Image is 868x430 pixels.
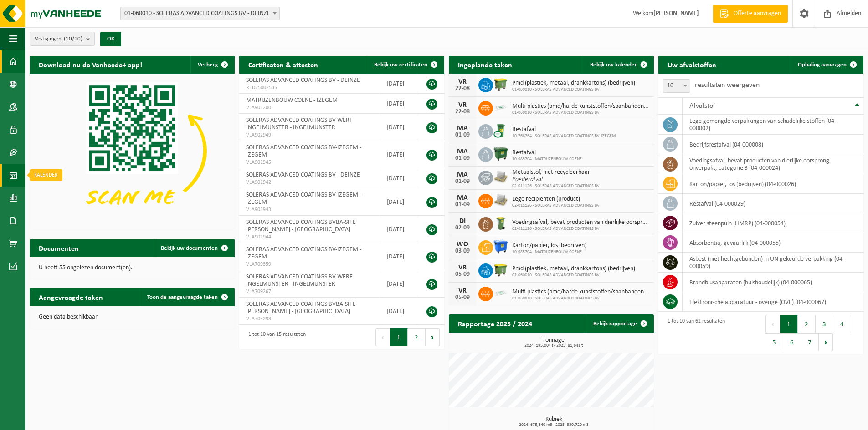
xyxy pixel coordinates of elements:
span: 02-011126 - SOLERAS ADVANCED COATINGS BV [512,203,600,208]
h3: Tonnage [453,337,654,348]
span: 10 [663,79,690,93]
span: Voedingsafval, bevat producten van dierlijke oorsprong, onverpakt, categorie 3 [512,219,649,226]
span: Karton/papier, los (bedrijven) [512,242,586,249]
td: absorbentia, gevaarlijk (04-000055) [683,233,863,253]
div: 01-09 [453,202,472,208]
span: Afvalstof [689,102,715,110]
a: Bekijk uw kalender [583,56,653,74]
img: LP-SK-00500-LPE-16 [493,100,508,115]
span: 2024: 675,340 m3 - 2025: 330,720 m3 [453,423,654,427]
span: SOLERAS ADVANCED COATINGS BVBA-SITE [PERSON_NAME] - [GEOGRAPHIC_DATA] [246,219,356,233]
div: 01-09 [453,132,472,138]
img: WB-0140-HPE-GN-50 [493,216,508,231]
span: Restafval [512,149,582,157]
td: [DATE] [380,188,417,216]
span: MATRIJZENBOUW COENE - IZEGEM [246,97,338,104]
span: 2024: 195,004 t - 2025: 81,641 t [453,344,654,348]
div: VR [453,264,472,271]
td: [DATE] [380,216,417,243]
span: Verberg [198,62,218,68]
button: 6 [783,333,801,351]
span: SOLERAS ADVANCED COATINGS BV-IZEGEM - IZEGEM [246,144,361,158]
td: lege gemengde verpakkingen van schadelijke stoffen (04-000002) [683,115,863,135]
div: 05-09 [453,294,472,301]
a: Ophaling aanvragen [791,56,863,74]
span: Pmd (plastiek, metaal, drankkartons) (bedrijven) [512,265,635,273]
span: SOLERAS ADVANCED COATINGS BV-IZEGEM - IZEGEM [246,192,361,206]
span: 01-060010 - SOLERAS ADVANCED COATINGS BV [512,110,649,116]
td: bedrijfsrestafval (04-000008) [683,135,863,154]
span: VLA902949 [246,132,373,139]
span: 02-011126 - SOLERAS ADVANCED COATINGS BV [512,226,649,232]
span: SOLERAS ADVANCED COATINGS BV WERF INGELMUNSTER - INGELMUNSTER [246,117,352,131]
span: 01-060010 - SOLERAS ADVANCED COATINGS BV [512,273,635,278]
span: VLA902200 [246,104,373,111]
i: Poederafval [512,176,543,183]
img: Download de VHEPlus App [30,74,235,228]
td: [DATE] [380,243,417,270]
strong: [PERSON_NAME] [653,10,699,17]
span: SOLERAS ADVANCED COATINGS BV - DEINZE [246,172,360,178]
span: 10-985704 - MATRIJZENBOUW COENE [512,249,586,255]
button: 2 [798,315,816,333]
td: [DATE] [380,114,417,141]
div: 1 tot 10 van 62 resultaten [663,314,725,352]
div: MA [453,148,472,155]
h2: Uw afvalstoffen [658,56,725,73]
span: SOLERAS ADVANCED COATINGS BVBA-SITE [PERSON_NAME] - [GEOGRAPHIC_DATA] [246,301,356,315]
td: [DATE] [380,141,417,168]
button: Next [426,328,440,346]
img: PB-PA-0000-WDN-00-03 [493,192,508,208]
span: SOLERAS ADVANCED COATINGS BV-IZEGEM - IZEGEM [246,246,361,260]
h2: Rapportage 2025 / 2024 [449,314,541,332]
span: Lege recipiënten (product) [512,196,600,203]
p: U heeft 55 ongelezen document(en). [39,265,226,271]
span: VLA705298 [246,315,373,323]
td: asbest (niet hechtgebonden) in UN gekeurde verpakking (04-000059) [683,253,863,273]
div: 01-09 [453,155,472,162]
td: [DATE] [380,94,417,114]
h3: Kubiek [453,416,654,427]
td: voedingsafval, bevat producten van dierlijke oorsprong, onverpakt, categorie 3 (04-000024) [683,154,863,174]
span: Multi plastics (pmd/harde kunststoffen/spanbanden/eps/folie naturel/folie gemeng... [512,288,649,296]
div: MA [453,125,472,132]
span: Bekijk uw documenten [161,245,218,251]
h2: Documenten [30,239,88,257]
span: Toon de aangevraagde taken [147,294,218,300]
span: Multi plastics (pmd/harde kunststoffen/spanbanden/eps/folie naturel/folie gemeng... [512,103,649,110]
span: Ophaling aanvragen [798,62,847,68]
h2: Aangevraagde taken [30,288,112,306]
span: Restafval [512,126,616,133]
div: 02-09 [453,225,472,231]
td: [DATE] [380,74,417,94]
span: Metaalstof, niet recycleerbaar [512,169,600,176]
img: WB-1100-HPE-GN-01 [493,146,508,162]
div: VR [453,101,472,109]
td: [DATE] [380,168,417,188]
span: SOLERAS ADVANCED COATINGS BV - DEINZE [246,77,360,84]
span: VLA901943 [246,206,373,213]
span: SOLERAS ADVANCED COATINGS BV WERF INGELMUNSTER - INGELMUNSTER [246,273,352,288]
button: 3 [816,315,833,333]
span: Bekijk uw certificaten [374,62,427,68]
div: MA [453,194,472,202]
button: Previous [375,328,390,346]
div: VR [453,78,472,86]
span: VLA901942 [246,179,373,186]
button: Vestigingen(10/10) [30,32,95,46]
h2: Certificaten & attesten [239,56,327,73]
a: Bekijk rapportage [586,314,653,333]
a: Toon de aangevraagde taken [140,288,234,306]
div: VR [453,287,472,294]
a: Offerte aanvragen [713,5,788,23]
span: 01-060010 - SOLERAS ADVANCED COATINGS BV - DEINZE [121,7,279,20]
span: Bekijk uw kalender [590,62,637,68]
span: VLA901945 [246,159,373,166]
img: LP-SK-00500-LPE-16 [493,285,508,301]
span: VLA709267 [246,288,373,295]
button: OK [100,32,121,46]
h2: Ingeplande taken [449,56,521,73]
span: 10-985704 - MATRIJZENBOUW COENE [512,157,582,162]
img: WB-1100-HPE-GN-50 [493,76,508,92]
img: WB-1100-HPE-BE-01 [493,239,508,254]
